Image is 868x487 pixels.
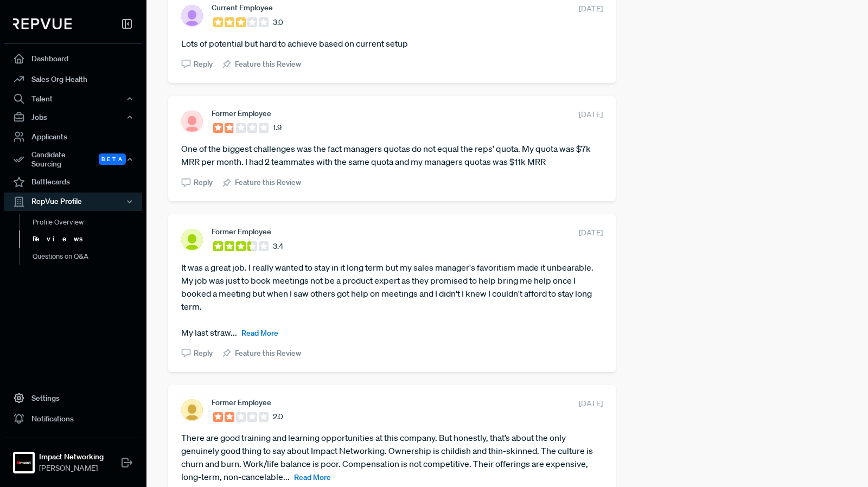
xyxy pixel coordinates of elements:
[181,37,603,50] article: Lots of potential but hard to achieve based on current setup
[181,142,603,168] article: One of the biggest challenges was the fact managers quotas do not equal the reps’ quota. My quota...
[273,241,283,252] span: 3.4
[4,172,142,193] a: Battlecards
[273,411,283,422] span: 2.0
[194,177,213,188] span: Reply
[194,348,213,359] span: Reply
[212,3,273,12] span: Current Employee
[99,153,126,165] span: Beta
[212,227,271,236] span: Former Employee
[273,122,282,133] span: 1.9
[4,193,142,211] button: RepVue Profile
[4,408,142,429] a: Notifications
[19,248,157,265] a: Questions on Q&A
[4,48,142,69] a: Dashboard
[181,261,603,339] article: It was a great job. I really wanted to stay in it long term but my sales manager's favoritism mad...
[4,89,142,108] button: Talent
[4,147,142,172] button: Candidate Sourcing Beta
[212,398,271,407] span: Former Employee
[13,18,72,29] img: RepVue
[241,328,278,338] span: Read More
[181,431,603,483] article: There are good training and learning opportunities at this company. But honestly, that’s about th...
[579,398,603,409] span: [DATE]
[194,59,213,70] span: Reply
[19,214,157,231] a: Profile Overview
[579,227,603,239] span: [DATE]
[39,463,104,474] span: [PERSON_NAME]
[4,69,142,89] a: Sales Org Health
[4,388,142,408] a: Settings
[579,109,603,120] span: [DATE]
[235,59,301,70] span: Feature this Review
[273,17,283,28] span: 3.0
[294,472,331,482] span: Read More
[235,177,301,188] span: Feature this Review
[19,230,157,248] a: Reviews
[39,451,104,463] strong: Impact Networking
[212,109,271,118] span: Former Employee
[579,3,603,15] span: [DATE]
[4,147,142,172] div: Candidate Sourcing
[15,454,33,471] img: Impact Networking
[235,348,301,359] span: Feature this Review
[4,438,142,478] a: Impact NetworkingImpact Networking[PERSON_NAME]
[4,126,142,147] a: Applicants
[4,108,142,126] button: Jobs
